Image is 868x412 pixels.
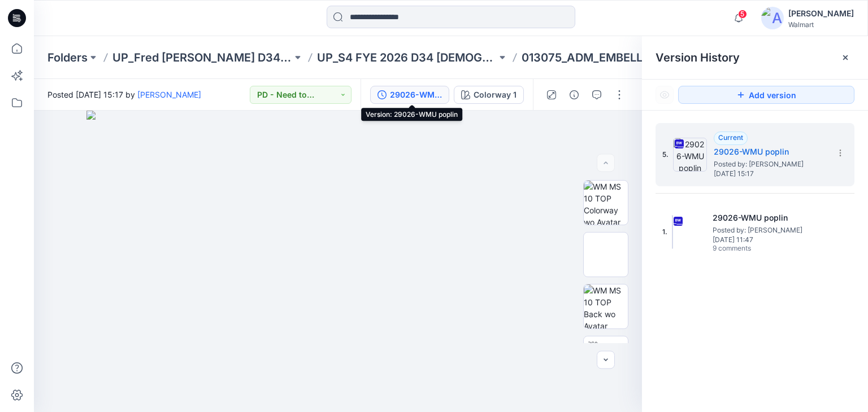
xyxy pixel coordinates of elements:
[112,50,292,65] a: UP_Fred [PERSON_NAME] D34 [DEMOGRAPHIC_DATA] Woven Tops
[584,284,628,328] img: WM MS 10 TOP Back wo Avatar
[565,86,583,104] button: Details
[738,10,747,19] span: 5
[714,170,827,178] span: [DATE] 15:17
[714,145,827,159] h5: 29026-WMU poplin
[678,86,854,104] button: Add version
[86,111,589,412] img: eyJhbGciOiJIUzI1NiIsImtpZCI6IjAiLCJzbHQiOiJzZXMiLCJ0eXAiOiJKV1QifQ.eyJkYXRhIjp7InR5cGUiOiJzdG9yYW...
[47,89,201,100] span: Posted [DATE] 15:17 by
[714,159,827,170] span: Posted by: Tanya Settels
[390,89,442,101] div: 29026-WMU poplin
[713,236,826,244] span: [DATE] 11:47
[584,181,628,225] img: WM MS 10 TOP Colorway wo Avatar
[522,50,701,65] p: 013075_ADM_EMBELLISHED POPLIN SHIRT_S4_29026-WMU poplin
[137,90,201,99] a: [PERSON_NAME]
[761,7,784,29] img: avatar
[454,86,524,104] button: Colorway 1
[662,150,669,160] span: 5.
[317,50,497,65] a: UP_S4 FYE 2026 D34 [DEMOGRAPHIC_DATA] Woven Tops/Jackets
[718,133,743,142] span: Current
[673,138,707,172] img: 29026-WMU poplin
[713,211,826,225] h5: 29026-WMU poplin
[788,7,854,20] div: [PERSON_NAME]
[47,50,88,65] a: Folders
[713,225,826,236] span: Posted by: Tanya Settels
[672,215,673,249] img: 29026-WMU poplin
[713,244,792,253] span: 9 comments
[662,227,667,237] span: 1.
[474,89,517,101] div: Colorway 1
[841,53,850,62] button: Close
[656,86,674,104] button: Show Hidden Versions
[656,51,740,64] span: Version History
[788,20,854,29] div: Walmart
[370,86,449,104] button: 29026-WMU poplin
